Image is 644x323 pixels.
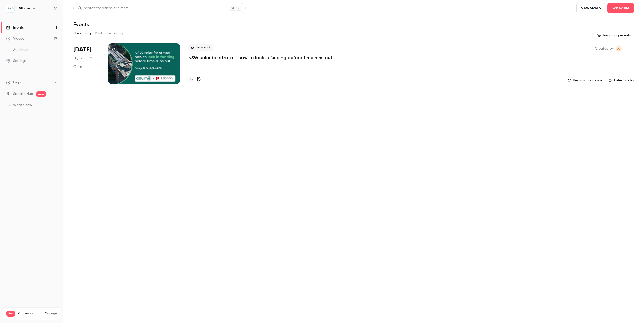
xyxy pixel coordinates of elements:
[6,311,15,317] span: Pro
[616,45,622,52] span: Lindsey Guest
[73,65,82,69] div: 1 h
[73,45,91,54] span: [DATE]
[595,45,614,52] span: Created by
[576,3,605,13] button: New video
[6,58,26,63] div: Settings
[73,43,100,84] div: Sep 12 Fri, 12:45 PM (Australia/Melbourne)
[19,6,30,11] h6: Allume
[196,76,201,83] h4: 15
[567,78,602,83] a: Registration page
[73,29,91,37] button: Upcoming
[6,47,29,52] div: Audience
[78,6,128,11] div: Search for videos or events
[106,29,123,37] button: Recurring
[18,312,42,316] span: Plan usage
[51,103,57,108] iframe: Noticeable Trigger
[607,3,634,13] button: Schedule
[95,29,102,37] button: Past
[6,80,57,85] li: help-dropdown-opener
[6,36,24,41] div: Videos
[188,44,213,51] span: Live event
[609,78,634,83] a: Enter Studio
[6,25,24,30] div: Events
[13,91,33,97] a: SpeakerHub
[45,312,57,316] a: Manage
[73,56,92,61] span: Fri, 12:15 PM
[73,21,89,27] h1: Events
[595,31,634,39] button: Recurring events
[617,45,621,52] span: LG
[36,91,46,97] span: new
[188,55,332,61] a: NSW solar for strata – how to lock in funding before time runs out
[13,103,32,108] span: What's new
[13,80,21,85] span: Help
[188,76,201,83] a: 15
[6,4,14,12] img: Allume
